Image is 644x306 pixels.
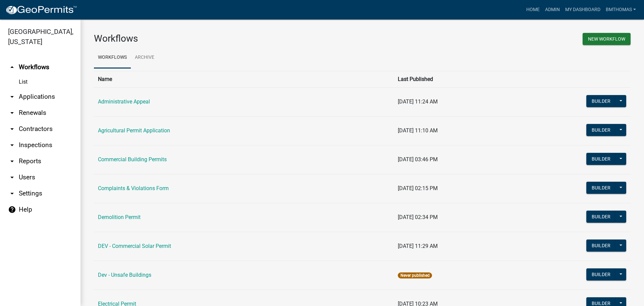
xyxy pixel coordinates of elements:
a: Archive [131,47,158,69]
a: Commercial Building Permits [98,156,167,163]
button: Builder [586,95,616,107]
a: Agricultural Permit Application [98,127,170,134]
a: Dev - Unsafe Buildings [98,272,151,278]
i: arrow_drop_down [8,109,16,117]
a: Admin [542,3,562,16]
button: Builder [586,211,616,223]
span: Never published [398,272,432,278]
i: help [8,206,16,214]
i: arrow_drop_down [8,141,16,149]
button: New Workflow [583,33,631,45]
a: bmthomas [603,3,639,16]
span: [DATE] 02:34 PM [398,214,438,220]
span: [DATE] 11:29 AM [398,243,438,249]
span: [DATE] 02:15 PM [398,185,438,191]
a: Administrative Appeal [98,98,150,105]
button: Builder [586,153,616,165]
i: arrow_drop_down [8,189,16,198]
a: My Dashboard [562,3,603,16]
button: Builder [586,268,616,280]
a: Demolition Permit [98,214,141,220]
button: Builder [586,124,616,136]
a: DEV - Commercial Solar Permit [98,243,171,249]
span: [DATE] 03:46 PM [398,156,438,163]
i: arrow_drop_down [8,125,16,133]
h3: Workflows [94,33,357,44]
a: Workflows [94,47,131,69]
button: Builder [586,182,616,194]
a: Home [524,3,542,16]
i: arrow_drop_down [8,157,16,165]
span: [DATE] 11:10 AM [398,127,438,134]
span: [DATE] 11:24 AM [398,98,438,105]
th: Last Published [394,71,511,87]
i: arrow_drop_down [8,93,16,101]
th: Name [94,71,394,87]
i: arrow_drop_down [8,173,16,181]
i: arrow_drop_up [8,63,16,71]
a: Complaints & Violations Form [98,185,169,191]
button: Builder [586,239,616,252]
